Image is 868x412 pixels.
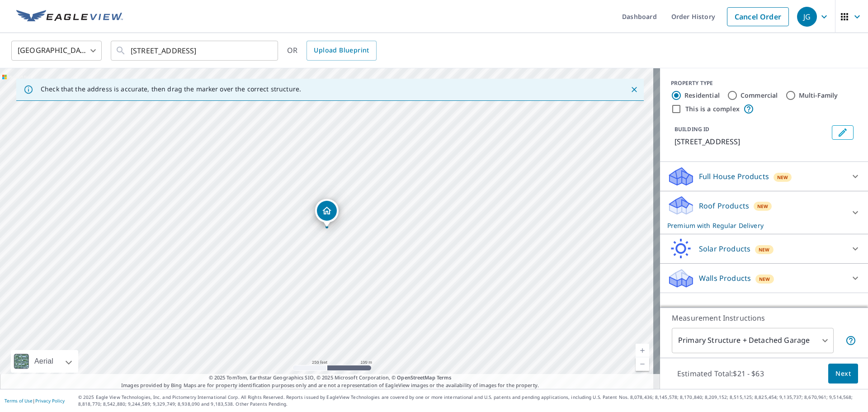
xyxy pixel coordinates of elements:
input: Search by address or latitude-longitude [131,38,259,63]
img: EV Logo [16,10,123,24]
a: Privacy Policy [35,398,65,404]
div: Roof ProductsNewPremium with Regular Delivery [667,195,861,230]
span: New [759,275,770,283]
div: Aerial [11,350,78,373]
label: Residential [684,91,720,100]
div: Aerial [32,350,56,373]
p: | [5,398,65,403]
p: Walls Products [699,273,751,284]
button: Edit building 1 [832,125,854,140]
a: Current Level 17, Zoom In [636,344,649,357]
div: PROPERTY TYPE [671,79,857,87]
a: OpenStreetMap [397,374,435,381]
div: OR [287,41,377,61]
span: Next [835,368,851,379]
div: Walls ProductsNew [667,267,861,289]
span: © 2025 TomTom, Earthstar Geographics SIO, © 2025 Microsoft Corporation, © [209,374,452,382]
span: New [757,203,769,210]
p: Measurement Instructions [672,313,856,323]
button: Close [628,84,640,95]
p: Premium with Regular Delivery [667,221,844,230]
div: Solar ProductsNew [667,238,861,260]
p: BUILDING ID [675,125,709,133]
span: Your report will include the primary structure and a detached garage if one exists. [845,335,856,346]
div: JG [797,7,817,27]
label: Commercial [741,91,778,100]
p: [STREET_ADDRESS] [675,136,828,147]
div: [GEOGRAPHIC_DATA] [11,38,102,63]
span: New [759,246,770,253]
div: Primary Structure + Detached Garage [672,328,834,353]
button: Next [828,364,858,384]
a: Terms [437,374,452,381]
div: Full House ProductsNew [667,166,861,187]
a: Upload Blueprint [307,41,376,61]
p: Solar Products [699,243,750,254]
div: Dropped pin, building 1, Residential property, 2156 Rockcliffe Loop College Station, TX 77845 [315,199,339,227]
p: Check that the address is accurate, then drag the marker over the correct structure. [41,85,301,93]
span: New [777,174,788,181]
span: Upload Blueprint [314,45,369,56]
label: Multi-Family [799,91,838,100]
label: This is a complex [685,104,740,114]
p: Full House Products [699,171,769,182]
a: Current Level 17, Zoom Out [636,357,649,371]
a: Cancel Order [727,7,789,26]
a: Terms of Use [5,398,33,404]
p: Roof Products [699,200,749,211]
p: Estimated Total: $21 - $63 [670,364,771,384]
p: © 2025 Eagle View Technologies, Inc. and Pictometry International Corp. All Rights Reserved. Repo... [78,394,863,407]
